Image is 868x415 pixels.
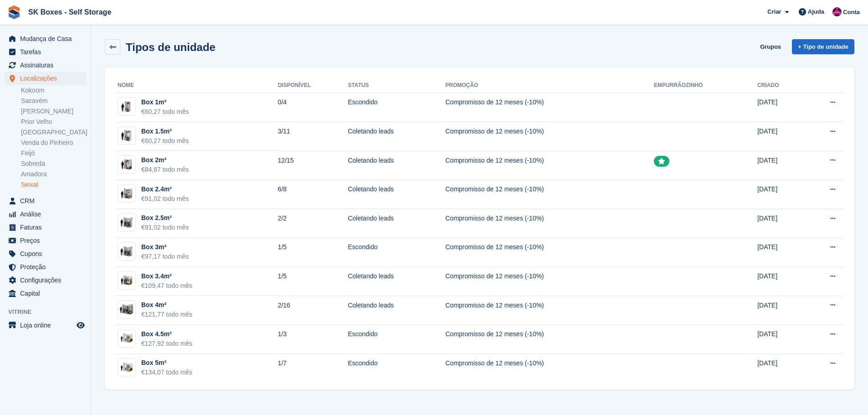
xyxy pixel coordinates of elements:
span: Criar [767,7,781,16]
h2: Tipos de unidade [126,41,216,53]
a: + Tipo de unidade [792,39,854,54]
div: €91,02 todo mês [141,223,189,232]
img: 25-sqft-unit.jpg [118,187,135,200]
img: 35-sqft-unit.jpg [118,274,135,287]
span: Localizações [20,72,75,85]
div: Box 2.4m² [141,184,189,194]
td: 2/2 [278,209,348,238]
td: 0/4 [278,93,348,122]
div: Box 1m² [141,97,189,107]
td: Compromisso de 12 meses (-10%) [445,296,654,325]
td: [DATE] [757,238,803,267]
a: Sobreda [21,159,86,168]
td: Compromisso de 12 meses (-10%) [445,325,654,354]
a: Seixal [21,180,86,189]
span: CRM [20,195,75,207]
div: €109,47 todo mês [141,281,192,291]
img: 10-sqft-unit.jpg [118,100,135,113]
img: 30-sqft-unit.jpg [118,245,135,258]
a: menu [5,261,86,273]
a: SK Boxes - Self Storage [25,5,115,20]
div: Box 1.5m² [141,127,189,136]
th: Criado [757,78,803,93]
div: Box 3.4m² [141,272,192,281]
a: menu [5,274,86,287]
div: Box 2m² [141,155,189,165]
img: 20-sqft-unit.jpg [118,158,135,171]
a: menu [5,32,86,45]
td: Coletando leads [348,267,445,296]
td: 1/3 [278,325,348,354]
img: Joana Alegria [832,7,842,16]
div: Box 2.5m² [141,213,189,223]
a: Venda do Pinheiro [21,138,86,147]
a: Amadora [21,170,86,179]
img: 30-sqft-unit=%202.8m2.jpg [118,216,135,229]
img: stora-icon-8386f47178a22dfd0bd8f6a31ec36ba5ce8667c1dd55bd0f319d3a0aa187defe.svg [7,5,21,19]
img: 40-sqft-unit.jpg [118,303,135,316]
a: menu [5,247,86,260]
span: Cupons [20,247,75,260]
td: [DATE] [757,122,803,151]
td: Escondido [348,238,445,267]
td: Coletando leads [348,296,445,325]
span: Conta [843,8,860,17]
td: Compromisso de 12 meses (-10%) [445,238,654,267]
a: [PERSON_NAME] [21,107,86,116]
span: Ajuda [808,7,824,16]
div: €91,02 todo mês [141,194,189,204]
span: Faturas [20,221,75,234]
a: Loja de pré-visualização [75,320,86,331]
td: 12/15 [278,151,348,180]
div: €134,07 todo mês [141,368,192,377]
td: Coletando leads [348,122,445,151]
a: menu [5,221,86,234]
th: Empurrãozinho [654,78,757,93]
td: 6/8 [278,180,348,209]
td: Compromisso de 12 meses (-10%) [445,209,654,238]
td: 1/5 [278,238,348,267]
td: [DATE] [757,180,803,209]
a: menu [5,46,86,58]
span: Proteção [20,261,75,273]
div: Box 3m² [141,242,189,252]
td: Compromisso de 12 meses (-10%) [445,151,654,180]
div: €84,87 todo mês [141,165,189,174]
td: [DATE] [757,296,803,325]
td: [DATE] [757,209,803,238]
img: 50-sqft-unit.jpg [118,361,135,374]
div: €60,27 todo mês [141,136,189,146]
img: 50-sqft-unit=%204.7m2.jpg [118,332,135,345]
a: Sacavém [21,97,86,105]
td: 3/11 [278,122,348,151]
td: 1/7 [278,354,348,383]
td: Escondido [348,93,445,122]
div: Box 4.5m² [141,329,192,339]
a: menu [5,287,86,300]
a: menu [5,59,86,72]
a: Prior Velho [21,118,86,126]
span: Vitrine [8,307,91,317]
img: 15-sqft-unit.jpg [118,129,135,142]
a: [GEOGRAPHIC_DATA] [21,128,86,137]
td: [DATE] [757,325,803,354]
a: menu [5,208,86,220]
a: Feijó [21,149,86,158]
td: 2/16 [278,296,348,325]
td: Compromisso de 12 meses (-10%) [445,354,654,383]
a: menu [5,319,86,332]
span: Assinaturas [20,59,75,72]
th: Status [348,78,445,93]
a: Grupos [756,39,785,54]
td: Escondido [348,325,445,354]
td: Coletando leads [348,209,445,238]
span: Preços [20,234,75,247]
th: Disponível [278,78,348,93]
a: menu [5,234,86,247]
div: €121,77 todo mês [141,310,192,319]
td: Compromisso de 12 meses (-10%) [445,267,654,296]
td: Escondido [348,354,445,383]
div: Box 5m² [141,358,192,368]
td: 1/5 [278,267,348,296]
a: menu [5,195,86,207]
